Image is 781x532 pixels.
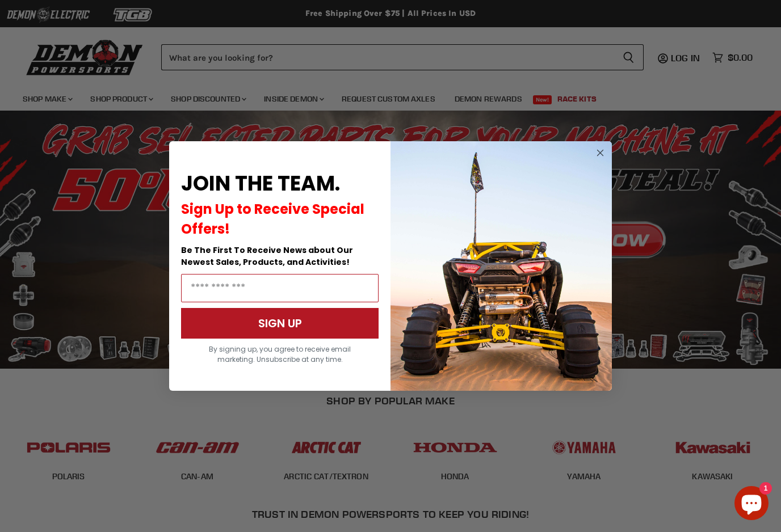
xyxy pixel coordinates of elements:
input: Email Address [181,274,379,302]
inbox-online-store-chat: Shopify online store chat [731,486,772,523]
img: a9095488-b6e7-41ba-879d-588abfab540b.jpeg [390,141,612,391]
span: Sign Up to Receive Special Offers! [181,200,364,238]
span: By signing up, you agree to receive email marketing. Unsubscribe at any time. [209,344,351,364]
button: SIGN UP [181,308,379,339]
button: Close dialog [593,146,607,160]
span: Be The First To Receive News about Our Newest Sales, Products, and Activities! [181,244,353,268]
span: JOIN THE TEAM. [181,169,340,198]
